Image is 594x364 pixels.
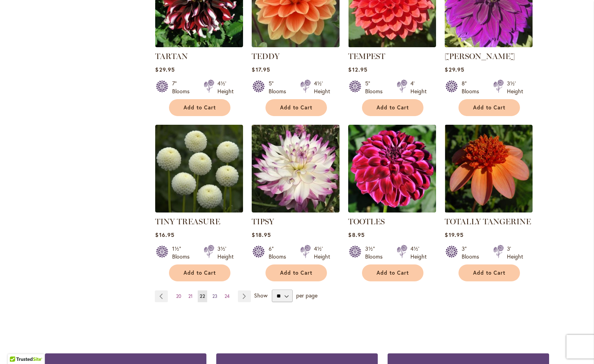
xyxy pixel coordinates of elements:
button: Add to Cart [362,264,423,281]
a: 20 [174,290,183,302]
div: 3½' Height [507,79,523,95]
div: 7" Blooms [172,79,194,95]
a: 21 [186,290,195,302]
span: Add to Cart [184,104,216,111]
div: 3½" Blooms [365,245,387,261]
button: Add to Cart [362,99,423,116]
span: $19.95 [445,231,463,238]
div: 3½' Height [217,245,234,261]
a: TOTALLY TANGERINE [445,217,531,226]
span: $18.95 [252,231,271,238]
a: Tartan [155,41,243,49]
a: TEMPEST [348,41,436,49]
span: $8.95 [348,231,364,238]
a: TINY TREASURE [155,207,243,214]
img: TIPSY [252,125,340,212]
span: $16.95 [155,231,174,238]
div: 4½' Height [314,245,330,261]
button: Add to Cart [265,264,327,281]
a: [PERSON_NAME] [445,52,515,61]
div: 3" Blooms [462,245,484,261]
span: 24 [225,293,230,299]
span: Add to Cart [473,104,505,111]
div: 1½" Blooms [172,245,194,261]
a: TEMPEST [348,52,385,61]
span: 23 [212,293,217,299]
div: 5" Blooms [269,79,291,95]
div: 4½' Height [217,79,234,95]
div: 4½' Height [314,79,330,95]
span: $17.95 [252,66,270,73]
button: Add to Cart [458,264,520,281]
button: Add to Cart [169,99,230,116]
a: Teddy [252,41,340,49]
a: TIPSY [252,217,274,226]
div: 6" Blooms [269,245,291,261]
span: Show [254,292,267,299]
a: Thomas Edison [445,41,533,49]
span: $29.95 [445,66,464,73]
a: TARTAN [155,52,188,61]
button: Add to Cart [265,99,327,116]
a: TIPSY [252,207,340,214]
div: 5" Blooms [365,79,387,95]
span: Add to Cart [280,270,312,276]
a: 23 [210,290,219,302]
a: Tootles [348,207,436,214]
button: Add to Cart [169,264,230,281]
span: per page [296,292,317,299]
img: TINY TREASURE [155,125,243,212]
span: 22 [200,293,205,299]
span: Add to Cart [473,270,505,276]
span: Add to Cart [184,270,216,276]
a: 24 [223,290,232,302]
span: Add to Cart [377,104,409,111]
a: TOTALLY TANGERINE [445,207,533,214]
span: Add to Cart [377,270,409,276]
span: $12.95 [348,66,367,73]
div: 3' Height [507,245,523,261]
img: Tootles [348,125,436,212]
div: 4½' Height [410,245,427,261]
div: 8" Blooms [462,79,484,95]
a: TOOTLES [348,217,385,226]
img: TOTALLY TANGERINE [445,125,533,212]
a: TEDDY [252,52,280,61]
span: $29.95 [155,66,174,73]
a: TINY TREASURE [155,217,220,226]
span: Add to Cart [280,104,312,111]
button: Add to Cart [458,99,520,116]
div: 4' Height [410,79,427,95]
iframe: Launch Accessibility Center [6,336,28,358]
span: 20 [176,293,181,299]
span: 21 [188,293,193,299]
